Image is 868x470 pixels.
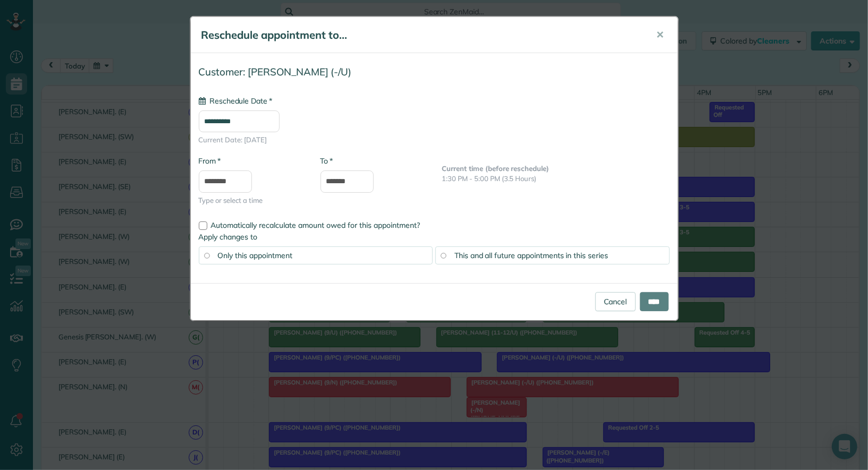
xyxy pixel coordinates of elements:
span: Automatically recalculate amount owed for this appointment? [211,220,420,230]
label: To [321,156,333,166]
span: This and all future appointments in this series [454,251,608,260]
input: This and all future appointments in this series [441,253,446,258]
a: Cancel [595,292,636,311]
label: Reschedule Date [199,96,272,106]
label: From [199,156,221,166]
label: Apply changes to [199,232,670,242]
span: ✕ [656,29,664,41]
input: Only this appointment [204,253,209,258]
h5: Reschedule appointment to... [201,28,642,42]
span: Type or select a time [199,195,305,206]
b: Current time (before reschedule) [442,164,550,173]
span: Current Date: [DATE] [199,135,670,145]
p: 1:30 PM - 5:00 PM (3.5 Hours) [442,174,670,184]
span: Only this appointment [218,251,292,260]
h4: Customer: [PERSON_NAME] (-/U) [199,66,670,78]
